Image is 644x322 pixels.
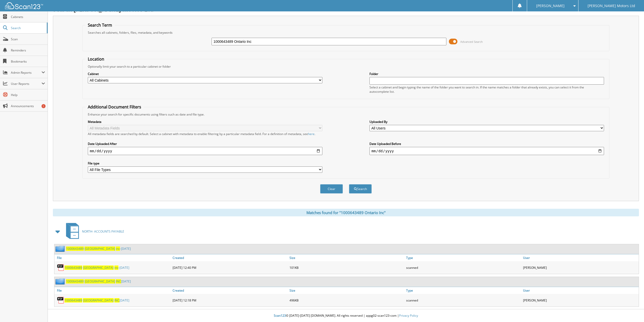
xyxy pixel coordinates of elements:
[83,298,114,302] span: [GEOGRAPHIC_DATA]
[399,313,418,318] a: Privacy Policy
[116,247,120,251] span: inc
[11,70,41,75] span: Admin Reports
[369,142,604,146] label: Date Uploaded Before
[405,262,522,273] div: scanned
[5,2,43,9] img: scan123-logo-white.svg
[288,295,405,305] div: 496KB
[66,279,84,283] span: 1000643489
[54,287,171,294] a: File
[11,59,45,64] span: Bookmarks
[57,264,65,271] img: PDF.png
[11,26,44,30] span: Search
[88,132,322,136] div: All metadata fields are searched by default. Select a cabinet with metadata to enable filtering b...
[288,262,405,273] div: 101KB
[536,4,565,7] span: [PERSON_NAME]
[55,245,66,252] img: folder2.png
[85,22,115,28] legend: Search Term
[88,147,322,155] input: start
[57,296,65,304] img: PDF.png
[85,279,115,283] span: [GEOGRAPHIC_DATA]
[11,93,45,97] span: Help
[405,295,522,305] div: scanned
[66,279,131,283] a: 1000643489 [GEOGRAPHIC_DATA] INC[DATE]
[85,247,115,251] span: [GEOGRAPHIC_DATA]
[85,64,607,69] div: Optionally limit your search to a particular cabinet or folder
[54,254,171,261] a: File
[369,72,604,76] label: Folder
[369,147,604,155] input: end
[82,229,124,234] span: NORTH- ACCOUNTS PAYABLE
[405,287,522,294] a: Type
[83,266,114,270] span: [GEOGRAPHIC_DATA]
[116,279,121,283] span: INC
[41,104,46,108] div: 1
[369,120,604,124] label: Uploaded By
[114,298,119,302] span: INC
[65,266,129,270] a: 1000643489 [GEOGRAPHIC_DATA] inc-[DATE]
[88,120,322,124] label: Metadata
[588,4,635,7] span: [PERSON_NAME] Motors Ltd
[55,278,66,285] img: folder2.png
[85,30,607,35] div: Searches all cabinets, folders, files, metadata, and keywords
[171,295,288,305] div: [DATE] 12:18 PM
[369,85,604,94] div: Select a cabinet and begin typing the name of the folder you want to search in. If the name match...
[522,254,639,261] a: User
[114,266,118,270] span: inc
[65,298,129,302] a: 1000643489 [GEOGRAPHIC_DATA] INC[DATE]
[11,48,45,52] span: Reminders
[88,142,322,146] label: Date Uploaded After
[405,254,522,261] a: Type
[349,184,372,194] button: Search
[11,104,45,108] span: Announcements
[171,262,288,273] div: [DATE] 12:40 PM
[288,287,405,294] a: Size
[522,262,639,273] div: [PERSON_NAME]
[171,287,288,294] a: Created
[522,295,639,305] div: [PERSON_NAME]
[460,40,483,44] span: Advanced Search
[85,112,607,117] div: Enhance your search for specific documents using filters such as date and file type.
[65,266,82,270] span: 1000643489
[65,298,82,302] span: 1000643489
[522,287,639,294] a: User
[85,56,107,62] legend: Location
[11,15,45,19] span: Cabinets
[53,209,639,216] div: Matches found for "1000643489 Ontario Inc"
[171,254,288,261] a: Created
[274,313,286,318] span: Scan123
[48,310,644,322] div: © [DATE]-[DATE] [DOMAIN_NAME]. All rights reserved | appg02-scan123-com |
[85,104,144,110] legend: Additional Document Filters
[88,72,322,76] label: Cabinet
[288,254,405,261] a: Size
[11,82,41,86] span: User Reports
[320,184,343,194] button: Clear
[66,247,131,251] a: 1000643489 [GEOGRAPHIC_DATA] inc-[DATE]
[63,221,124,241] a: NORTH- ACCOUNTS PAYABLE
[66,247,84,251] span: 1000643489
[11,37,45,41] span: Scan
[88,161,322,165] label: File type
[308,132,315,136] a: here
